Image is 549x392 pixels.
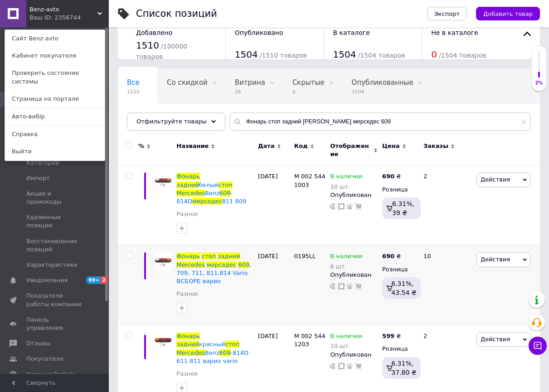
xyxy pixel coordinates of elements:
span: -814D [176,190,233,205]
span: 6 [292,88,325,95]
span: Benz [205,349,219,356]
b: 690 [382,173,394,180]
span: Панель управления [26,316,84,332]
div: Список позиций [136,9,217,19]
span: ДХО [127,113,142,121]
span: стоп [202,253,216,260]
a: Разное [176,290,198,298]
a: Справка [5,126,105,143]
span: Добавлено [136,29,172,36]
a: Разное [176,370,198,378]
button: Чат с покупателем [529,337,547,355]
span: / 1504 товаров [358,52,405,59]
span: Восстановление позиций [26,237,84,254]
a: Сайт Benz-avto [5,30,105,47]
span: Benz [205,190,219,196]
span: Не в каталоге [431,29,478,36]
span: Действия [481,256,510,263]
span: Фонарь [176,253,200,260]
span: Benz-avto [29,5,97,14]
img: Фонарь стоп задний Mercedes мерседес 609, 709, 711, 811,814 Vario ВСБОРЕ варио [154,252,172,270]
span: / 1504 товаров [439,52,486,59]
span: Опубликовано [235,29,283,36]
img: Фонарь задний белый стоп Mercedes Benz 609-814D мерседес 811 809 [154,172,172,190]
span: мерседес [207,261,236,268]
span: Экспорт [434,10,460,17]
div: 6 шт. [330,263,362,270]
div: [DATE] [256,166,292,245]
span: задний [176,341,199,348]
span: Цена [382,142,400,150]
span: стоп [225,341,239,348]
span: 0 [431,49,437,60]
a: Проверить состояние системы [5,64,105,90]
div: 2 [418,166,474,245]
span: белый [199,181,219,188]
span: Дата [258,142,275,150]
span: Акции и промокоды [26,190,84,206]
span: -814D 611 811 варио vario [176,349,248,364]
div: [DATE] [256,245,292,325]
div: Розница [382,186,416,194]
span: Заказы [423,142,448,150]
span: Mercedes [176,261,204,268]
span: M 002 544 1003 [294,173,326,188]
span: стоп [219,181,233,188]
span: задний [218,253,240,260]
span: / 1510 товаров [260,52,307,59]
span: 6.31%, 39 ₴ [392,200,414,216]
span: В наличии [330,333,362,342]
span: 6.31%, 43.54 ₴ [391,280,416,296]
span: 811 809 [222,198,247,205]
span: 99+ [86,276,101,284]
span: Код [294,142,308,150]
span: Добавить товар [483,10,533,17]
span: 2 [101,276,108,284]
div: 10 [418,245,474,325]
span: 1504 [352,88,413,95]
b: 690 [382,253,394,260]
span: Отзывы [26,339,50,348]
span: M 002 544 1203 [294,333,326,348]
span: 609 [219,349,231,356]
a: Кабинет покупателя [5,47,105,64]
span: Все [127,78,140,87]
div: Опубликован [330,191,377,199]
span: Фонарь [176,333,200,339]
span: 6.31%, 37.80 ₴ [391,360,416,376]
span: / 100000 товаров [136,43,187,60]
button: Экспорт [427,7,467,20]
span: , 709, 711, 811,814 Vario ВСБОРЕ варио [176,261,251,284]
span: 26 [235,88,265,95]
span: 609 [238,261,249,268]
div: Опубликован [330,351,377,359]
span: Удаленные позиции [26,213,84,230]
div: Опубликован [330,271,377,279]
a: ФонарьстопзаднийMercedesмерседес609, 709, 711, 811,814 Vario ВСБОРЕ варио [176,253,251,284]
div: Ваш ID: 2356744 [29,14,68,22]
span: Mercedes [176,190,204,196]
span: 609 [219,190,231,196]
div: 2% [532,80,546,86]
span: Покупатели [26,355,63,363]
span: Каталог ProSale [26,371,75,379]
span: Категории [26,159,59,167]
span: Характеристики [26,261,78,269]
span: красный [199,341,225,348]
a: Авто-вибір [5,108,105,125]
span: Действия [481,336,510,343]
span: Скрытые [292,78,325,87]
span: % [138,142,144,150]
span: Опубликованные [352,78,413,87]
span: 0195LL [294,253,316,260]
b: 599 [382,333,394,339]
span: Витрина [235,78,265,87]
img: Фонарь задний красный стоп Mercedes Benz 609-814D 611 811 варио vario [154,332,172,350]
span: 1504 [333,49,356,60]
span: Отображение [330,142,371,158]
div: Розница [382,265,416,274]
span: 1510 [136,40,159,51]
span: Импорт [26,174,50,182]
span: 1504 [235,49,258,60]
div: ₴ [382,332,401,340]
